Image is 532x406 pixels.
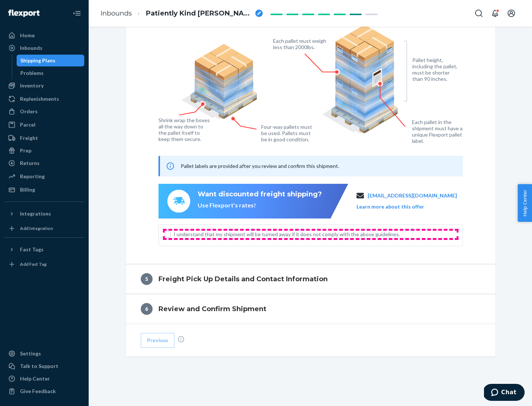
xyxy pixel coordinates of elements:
div: Add Integration [20,225,53,231]
ol: breadcrumbs [95,3,269,24]
input: I understand that my shipment will be turned away if it does not comply with the above guidelines. [165,231,171,237]
a: Freight [4,132,84,144]
a: Problems [17,67,85,79]
a: Inbounds [100,9,132,17]
div: Billing [20,186,35,193]
div: Prep [20,147,31,154]
button: Integrations [4,208,84,220]
span: Patiently Kind Markhor [146,9,252,18]
div: Fast Tags [20,246,44,253]
img: Flexport logo [8,10,40,17]
div: Integrations [20,210,51,217]
a: Orders [4,106,84,117]
div: Problems [20,69,44,77]
a: [EMAIL_ADDRESS][DOMAIN_NAME] [368,192,457,199]
a: Help Center [4,373,84,385]
figcaption: Each pallet in the shipment must have a unique Flexport pallet label. [412,119,468,144]
a: Inbounds [4,42,84,54]
div: Shipping Plans [20,57,55,64]
a: Shipping Plans [17,55,85,66]
a: Inventory [4,80,84,92]
a: Home [4,30,84,41]
div: Freight [20,134,38,142]
button: Close Navigation [69,6,84,21]
figcaption: Four-way pallets must be used. Pallets must be in good condition. [261,124,313,142]
figcaption: Shrink wrap the boxes all the way down to the pallet itself to keep them secure. [158,117,211,142]
div: Orders [20,108,38,115]
h4: Freight Pick Up Details and Contact Information [158,274,328,284]
div: 6 [141,303,153,315]
div: Home [20,32,35,39]
span: Pallet labels are provided after you review and confirm this shipment. [181,163,339,169]
a: Billing [4,184,84,196]
div: Inventory [20,82,44,89]
figcaption: Pallet height, including the pallet, must be shorter than 90 inches. [412,57,461,82]
div: Add Fast Tag [20,261,47,267]
a: Reporting [4,171,84,182]
div: Help Center [20,375,50,382]
button: Open notifications [488,6,502,21]
div: Returns [20,159,40,167]
span: I understand that my shipment will be turned away if it does not comply with the above guidelines. [174,231,457,238]
a: Replenishments [4,93,84,105]
button: Open account menu [504,6,519,21]
a: Settings [4,348,84,359]
div: Inbounds [20,44,42,52]
button: 5Freight Pick Up Details and Contact Information [126,264,495,294]
a: Parcel [4,119,84,131]
a: Add Integration [4,223,84,234]
figcaption: Each pallet must weigh less than 2000lbs. [273,38,328,50]
button: Help Center [518,184,532,222]
a: Prep [4,145,84,156]
div: Want discounted freight shipping? [198,190,322,199]
button: Open Search Box [471,6,486,21]
button: Learn more about this offer [357,203,424,210]
div: Give Feedback [20,388,56,395]
button: Previous [141,333,174,348]
div: Reporting [20,173,45,180]
button: 6Review and Confirm Shipment [126,294,495,324]
div: Talk to Support [20,362,58,370]
a: Returns [4,157,84,169]
div: 5 [141,273,153,285]
div: Use Flexport's rates! [198,201,322,210]
button: Talk to Support [4,360,84,372]
h4: Review and Confirm Shipment [158,304,266,314]
a: Add Fast Tag [4,258,84,270]
div: Replenishments [20,95,59,103]
button: Fast Tags [4,244,84,255]
button: Give Feedback [4,385,84,397]
div: Settings [20,350,41,357]
iframe: Opens a widget where you can chat to one of our agents [484,384,525,402]
div: Parcel [20,121,35,128]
